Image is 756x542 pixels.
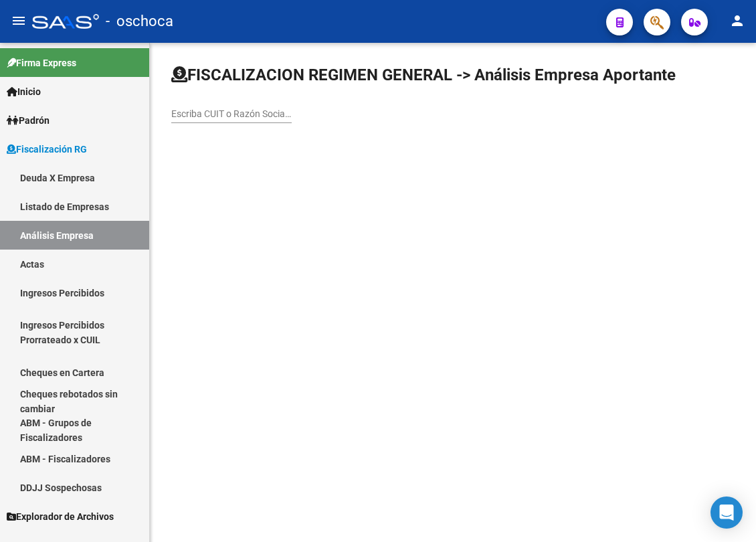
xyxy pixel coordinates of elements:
[7,113,50,128] span: Padrón
[7,509,114,524] span: Explorador de Archivos
[711,496,743,529] div: Open Intercom Messenger
[171,64,676,86] h1: FISCALIZACION REGIMEN GENERAL -> Análisis Empresa Aportante
[7,84,41,99] span: Inicio
[729,13,745,29] mat-icon: person
[7,142,87,157] span: Fiscalización RG
[106,7,173,36] span: - oschoca
[7,56,76,70] span: Firma Express
[11,13,27,29] mat-icon: menu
